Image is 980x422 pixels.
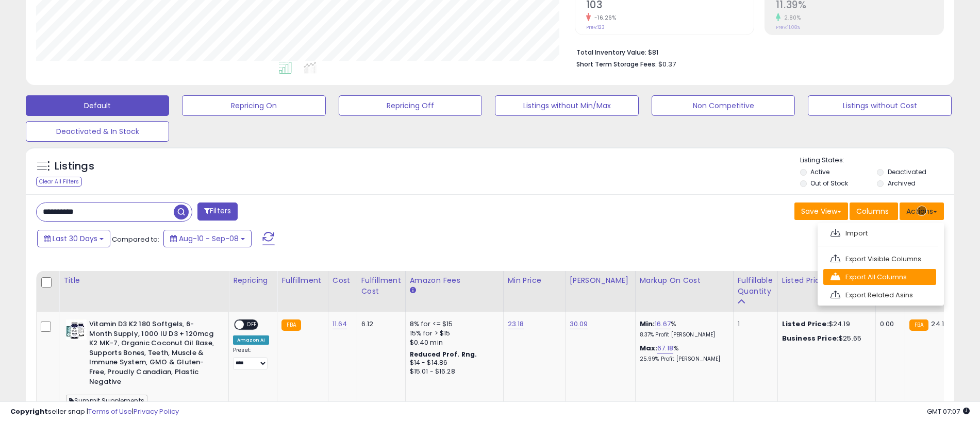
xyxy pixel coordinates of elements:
div: Amazon AI [233,335,269,345]
div: Min Price [508,275,561,286]
button: Filters [197,202,238,221]
img: 51jt3EZukDL._SL40_.jpg [66,319,87,340]
strong: Copyright [10,407,48,416]
a: Export All Columns [823,269,936,285]
label: Deactivated [888,167,926,176]
small: Prev: 11.08% [776,24,800,30]
b: Listed Price: [782,319,829,329]
span: Columns [856,206,889,216]
div: % [640,319,725,339]
a: Import [823,225,936,241]
div: $25.65 [782,334,868,343]
label: Out of Stock [810,179,848,188]
button: Repricing On [182,95,325,116]
small: FBA [909,319,928,331]
span: OFF [244,320,260,329]
div: Title [63,275,224,286]
li: $81 [576,45,936,58]
div: Fulfillable Quantity [738,275,773,297]
p: Listing States: [800,156,954,165]
a: 23.18 [508,319,524,329]
div: Listed Price [782,275,871,286]
div: Fulfillment Cost [361,275,401,297]
label: Active [810,167,829,176]
b: Total Inventory Value: [576,48,646,57]
div: $0.40 min [410,338,495,347]
button: Non Competitive [652,95,795,116]
p: 25.99% Profit [PERSON_NAME] [640,356,725,363]
button: Last 30 Days [37,230,110,247]
div: Repricing [233,275,273,286]
span: 2025-10-9 07:07 GMT [927,407,970,416]
div: 0.00 [880,319,897,329]
div: [PERSON_NAME] [570,275,631,286]
div: $24.19 [782,319,868,329]
div: Preset: [233,347,269,370]
div: Fulfillment [281,275,323,286]
button: Repricing Off [339,95,482,116]
small: Prev: 123 [586,24,605,30]
button: Listings without Cost [808,95,951,116]
div: $15.01 - $16.28 [410,367,495,376]
a: Export Related Asins [823,287,936,303]
a: Privacy Policy [134,407,179,416]
div: Markup on Cost [640,275,729,286]
div: Cost [333,275,353,286]
small: FBA [281,319,301,331]
div: seller snap | | [10,407,179,417]
span: Aug-10 - Sep-08 [179,233,239,244]
div: Amazon Fees [410,275,499,286]
h5: Listings [55,159,94,174]
small: -16.26% [591,14,617,22]
div: 8% for <= $15 [410,319,495,329]
span: 24.19 [931,319,948,329]
div: 6.12 [361,319,397,329]
b: Max: [640,343,658,353]
span: $0.37 [658,59,676,69]
b: Business Price: [782,333,839,343]
a: 11.64 [333,319,347,329]
b: Vitamin D3 K2 180 Softgels, 6-Month Supply, 1000 IU D3 + 120mcg K2 MK-7, Organic Coconut Oil Base... [89,319,214,389]
small: 2.80% [780,14,801,22]
a: 16.67 [655,319,671,329]
b: Reduced Prof. Rng. [410,350,477,359]
button: Default [26,95,169,116]
small: Amazon Fees. [410,286,416,295]
a: Terms of Use [88,407,132,416]
span: Compared to: [112,234,159,244]
button: Columns [850,202,898,220]
a: Export Visible Columns [823,251,936,267]
span: Last 30 Days [53,233,97,244]
button: Save View [794,202,848,220]
th: The percentage added to the cost of goods (COGS) that forms the calculator for Min & Max prices. [635,271,733,312]
div: Clear All Filters [36,177,82,187]
p: 8.37% Profit [PERSON_NAME] [640,331,725,339]
button: Listings without Min/Max [495,95,638,116]
b: Short Term Storage Fees: [576,60,657,69]
a: 67.18 [657,343,673,353]
a: 30.09 [570,319,588,329]
button: Actions [900,202,944,220]
button: Deactivated & In Stock [26,121,169,142]
div: % [640,344,725,363]
label: Archived [888,179,916,188]
button: Aug-10 - Sep-08 [163,230,252,247]
div: 15% for > $15 [410,329,495,338]
div: 1 [738,319,770,329]
div: $14 - $14.86 [410,359,495,367]
b: Min: [640,319,655,329]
